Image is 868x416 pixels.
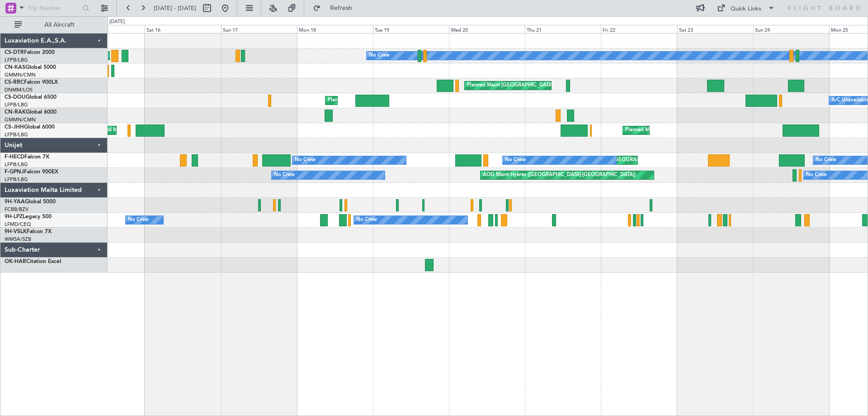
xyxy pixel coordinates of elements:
span: CN-RAK [5,110,26,115]
span: 9H-YAA [5,199,25,205]
span: CS-DTR [5,50,24,55]
span: 9H-VSLK [5,229,27,234]
a: 9H-YAAGlobal 5000 [5,199,56,205]
span: F-GPNJ [5,169,24,175]
a: WMSA/SZB [5,236,31,243]
div: Sat 16 [145,25,221,33]
div: Sat 23 [677,25,753,33]
span: F-HECD [5,154,24,160]
span: CS-DOU [5,95,26,100]
a: OK-HARCitation Excel [5,259,61,264]
div: No Crew [274,168,295,182]
a: LFPB/LBG [5,161,28,168]
div: AOG Maint Hyères ([GEOGRAPHIC_DATA]-[GEOGRAPHIC_DATA]) [483,168,636,182]
div: No Crew [295,153,316,167]
a: F-GPNJFalcon 900EX [5,169,58,175]
span: CN-KAS [5,65,25,70]
span: All Aircraft [24,22,95,28]
a: 9H-VSLKFalcon 7X [5,229,52,234]
a: CS-DOUGlobal 6500 [5,95,57,100]
a: LFPB/LBG [5,131,28,138]
div: Planned Maint [GEOGRAPHIC_DATA] ([GEOGRAPHIC_DATA]) [625,124,768,137]
div: No Crew [806,168,827,182]
div: No Crew [356,213,377,227]
span: CS-RRC [5,80,24,85]
a: 9H-LPZLegacy 500 [5,214,52,220]
div: Quick Links [731,5,761,14]
a: LFPB/LBG [5,101,28,108]
a: DNMM/LOS [5,86,33,93]
div: No Crew [369,49,390,62]
a: FCBB/BZV [5,206,28,213]
div: Planned Maint [GEOGRAPHIC_DATA] ([GEOGRAPHIC_DATA]) [467,79,609,92]
div: Sun 17 [221,25,297,33]
span: CS-JHH [5,124,24,130]
a: LFMD/CEQ [5,221,31,228]
a: LFPB/LBG [5,176,28,183]
div: Sun 24 [753,25,829,33]
a: CS-JHHGlobal 6000 [5,124,55,130]
a: CN-RAKGlobal 6000 [5,110,57,115]
div: Planned Maint [GEOGRAPHIC_DATA] ([GEOGRAPHIC_DATA]) [328,94,470,107]
a: GMMN/CMN [5,116,36,123]
div: No Crew [505,153,526,167]
a: CS-DTRFalcon 2000 [5,50,55,55]
div: Thu 21 [525,25,601,33]
div: Mon 18 [297,25,373,33]
div: No Crew [816,153,836,167]
button: Quick Links [712,1,779,15]
span: 9H-LPZ [5,214,23,220]
a: F-HECDFalcon 7X [5,154,49,160]
button: Refresh [309,1,363,15]
span: OK-HAR [5,259,26,264]
div: Fri 22 [601,25,677,33]
div: Wed 20 [449,25,525,33]
span: [DATE] - [DATE] [154,4,196,12]
input: Trip Number [28,1,80,15]
a: CN-KASGlobal 5000 [5,65,56,70]
a: GMMN/CMN [5,72,36,78]
div: No Crew [128,213,149,227]
a: LFPB/LBG [5,57,28,63]
a: CS-RRCFalcon 900LX [5,80,58,85]
span: Refresh [322,5,360,11]
button: All Aircraft [10,18,98,32]
div: [DATE] [109,18,125,26]
div: Tue 19 [373,25,449,33]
